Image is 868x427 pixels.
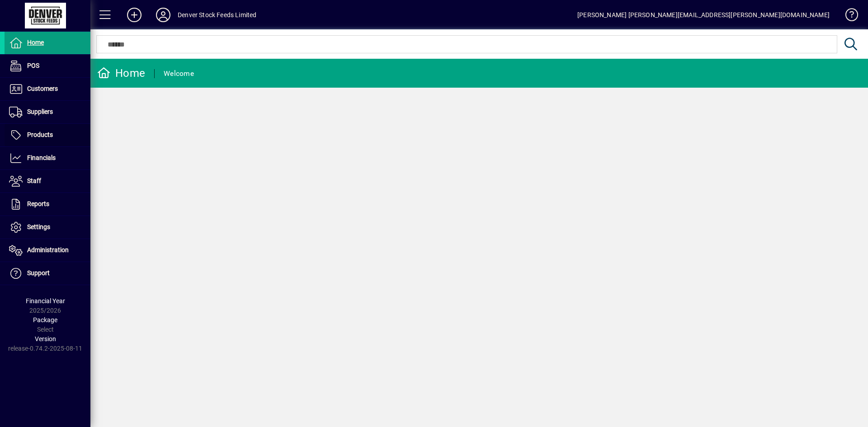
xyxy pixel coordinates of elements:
[35,335,56,343] span: Version
[5,147,90,169] a: Financials
[97,66,145,80] div: Home
[577,8,830,22] div: [PERSON_NAME] [PERSON_NAME][EMAIL_ADDRESS][PERSON_NAME][DOMAIN_NAME]
[27,108,53,115] span: Suppliers
[5,101,90,123] a: Suppliers
[5,262,90,285] a: Support
[839,2,857,31] a: Knowledge Base
[5,124,90,146] a: Products
[5,55,90,77] a: POS
[27,200,49,207] span: Reports
[27,246,69,253] span: Administration
[5,78,90,100] a: Customers
[27,154,56,161] span: Financials
[27,131,53,138] span: Products
[33,316,57,324] span: Package
[27,269,50,277] span: Support
[164,66,194,81] div: Welcome
[5,193,90,216] a: Reports
[120,7,149,23] button: Add
[26,297,65,305] span: Financial Year
[27,223,50,230] span: Settings
[5,216,90,239] a: Settings
[27,177,41,184] span: Staff
[149,7,178,23] button: Profile
[5,239,90,262] a: Administration
[178,8,257,22] div: Denver Stock Feeds Limited
[27,39,44,46] span: Home
[27,85,58,92] span: Customers
[5,170,90,192] a: Staff
[27,62,39,69] span: POS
